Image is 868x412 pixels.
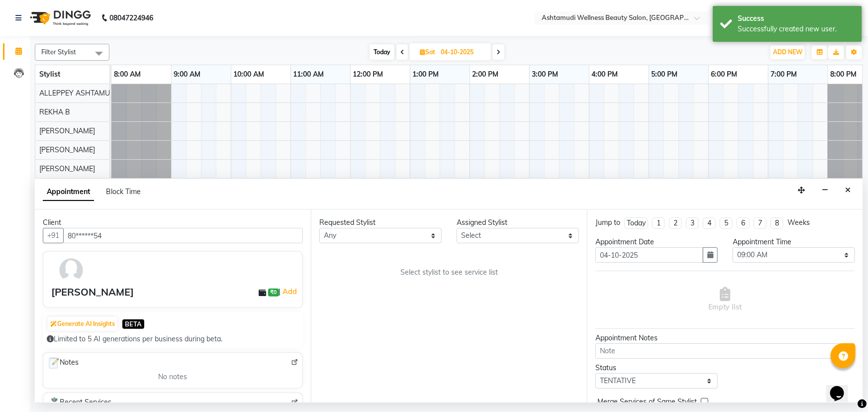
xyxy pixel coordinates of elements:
span: Merge Services of Same Stylist [597,397,697,409]
span: | [279,286,298,298]
span: BETA [122,319,144,329]
div: Successfully created new user. [738,24,855,34]
span: ADD NEW [773,48,802,56]
button: +91 [43,228,64,243]
span: Notes [47,357,79,370]
div: Requested Stylist [319,217,442,228]
span: [PERSON_NAME] [39,145,95,154]
span: No notes [158,372,187,382]
a: 4:00 PM [589,67,621,82]
span: Filter Stylist [41,48,76,56]
input: 2025-10-04 [438,45,487,60]
li: 7 [754,217,767,229]
a: 10:00 AM [231,67,267,82]
div: Client [43,217,303,228]
a: 1:00 PM [410,67,442,82]
li: 5 [720,217,733,229]
div: Assigned Stylist [457,217,579,228]
a: 8:00 AM [111,67,143,82]
li: 8 [771,217,783,229]
b: 08047224946 [109,4,153,32]
span: ALLEPPEY ASHTAMUDI [39,89,117,98]
button: Generate AI Insights [48,317,117,331]
div: Limited to 5 AI generations per business during beta. [47,334,299,344]
li: 1 [652,217,665,229]
div: Today [627,218,646,228]
div: Success [738,13,855,24]
a: 12:00 PM [351,67,386,82]
div: Appointment Notes [595,333,855,343]
span: Sat [417,48,438,56]
a: 5:00 PM [649,67,680,82]
a: 3:00 PM [530,67,561,82]
div: Appointment Date [595,237,718,247]
li: 4 [703,217,716,229]
img: logo [25,4,94,32]
li: 2 [669,217,682,229]
span: Recent Services [47,397,111,409]
input: yyyy-mm-dd [595,247,703,263]
span: Block Time [106,187,141,196]
a: 8:00 PM [828,67,860,82]
img: avatar [57,256,86,285]
li: 3 [686,217,699,229]
span: Stylist [39,70,60,79]
span: REKHA B [39,107,70,116]
div: Weeks [787,217,810,228]
span: Today [370,44,394,60]
input: Search by Name/Mobile/Email/Code [63,228,303,243]
a: 9:00 AM [172,67,203,82]
iframe: chat widget [826,372,858,402]
div: Jump to [595,217,620,228]
a: Add [281,286,298,298]
li: 6 [737,217,750,229]
span: [PERSON_NAME] [39,126,95,135]
div: Status [595,363,718,373]
span: Appointment [43,183,94,201]
span: [PERSON_NAME] [39,164,95,173]
a: 11:00 AM [291,67,327,82]
a: 7:00 PM [769,67,800,82]
a: 6:00 PM [709,67,740,82]
button: ADD NEW [771,45,805,59]
span: Empty list [708,287,742,312]
button: Close [841,183,855,198]
a: 2:00 PM [470,67,501,82]
span: Select stylist to see service list [400,267,498,278]
span: ₹0 [268,289,279,297]
div: Appointment Time [733,237,855,247]
div: [PERSON_NAME] [51,285,134,300]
